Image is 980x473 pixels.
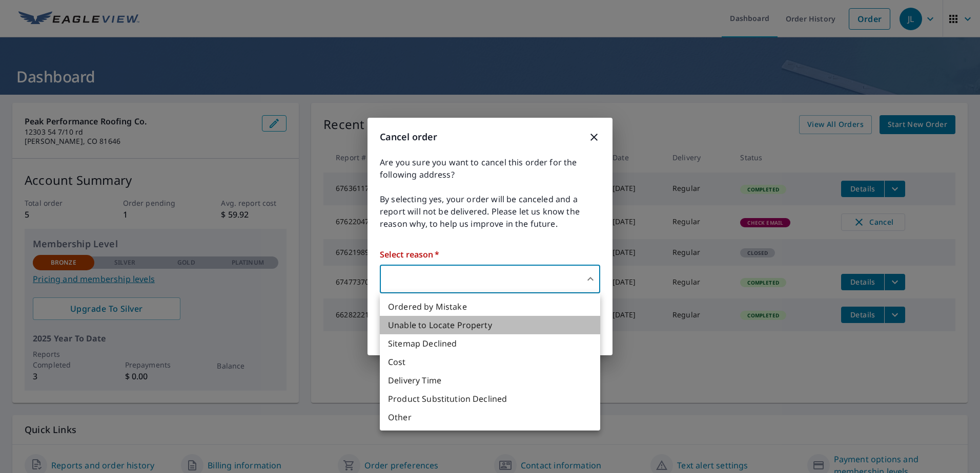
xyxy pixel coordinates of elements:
[380,408,600,426] li: Other
[380,371,600,390] li: Delivery Time
[380,297,600,316] li: Ordered by Mistake
[380,316,600,334] li: Unable to Locate Property
[380,390,600,408] li: Product Substitution Declined
[380,334,600,353] li: Sitemap Declined
[380,353,600,371] li: Cost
